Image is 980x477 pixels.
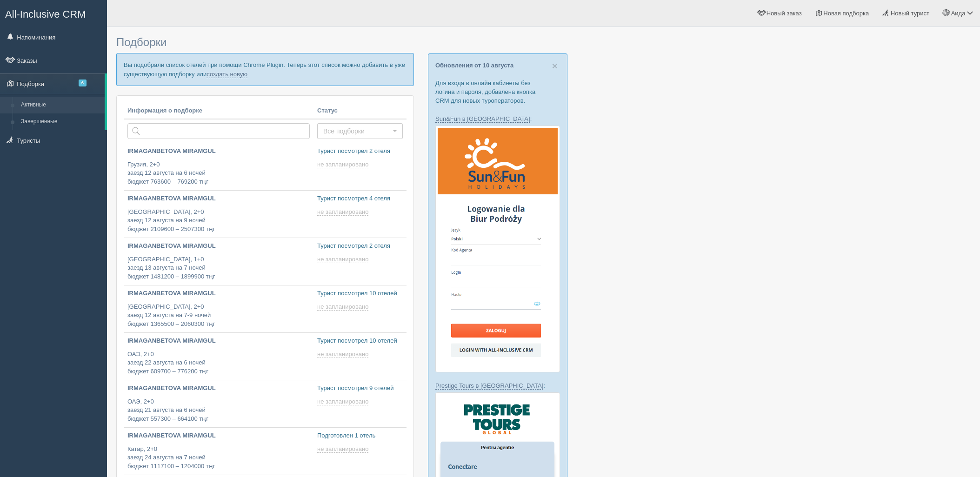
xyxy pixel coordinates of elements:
[317,445,370,453] a: не запланировано
[317,256,368,263] span: не запланировано
[127,303,310,329] p: [GEOGRAPHIC_DATA], 2+0 заезд 12 августа на 7-9 ночей бюджет 1365500 – 2060300 тңг
[116,53,414,86] p: Вы подобрали список отелей при помощи Chrome Plugin. Теперь этот список можно добавить в уже суще...
[435,381,560,390] p: :
[317,242,403,251] p: Турист посмотрел 2 отеля
[323,126,391,136] span: Все подборки
[17,113,105,130] a: Завершённые
[317,123,403,139] button: Все подборки
[435,382,543,390] a: Prestige Tours в [GEOGRAPHIC_DATA]
[317,337,403,345] p: Турист посмотрел 10 отелей
[317,431,403,440] p: Подготовлен 1 отель
[127,397,310,424] p: ОАЭ, 2+0 заезд 21 августа на 6 ночей бюджет 557300 – 664100 тңг
[435,115,530,123] a: Sun&Fun в [GEOGRAPHIC_DATA]
[891,10,929,17] span: Новый турист
[317,147,403,156] p: Турист посмотрел 2 отеля
[116,36,167,48] span: Подборки
[435,79,560,105] p: Для входа в онлайн кабинеты без логина и пароля, добавлена кнопка CRM для новых туроператоров.
[127,194,310,203] p: IRMAGANBETOVA MIRAMGUL
[127,350,310,376] p: ОАЭ, 2+0 заезд 22 августа на 6 ночей бюджет 609700 – 776200 тңг
[317,194,403,203] p: Турист посмотрел 4 отеля
[5,8,86,20] span: All-Inclusive CRM
[313,103,407,119] th: Статус
[124,380,313,427] a: IRMAGANBETOVA MIRAMGUL ОАЭ, 2+0заезд 21 августа на 6 ночейбюджет 557300 – 664100 тңг
[317,303,368,311] span: не запланировано
[317,289,403,298] p: Турист посмотрел 10 отелей
[127,337,310,345] p: IRMAGANBETOVA MIRAMGUL
[317,384,403,393] p: Турист посмотрел 9 отелей
[435,114,560,123] p: :
[317,161,368,168] span: не запланировано
[124,428,313,475] a: IRMAGANBETOVA MIRAMGUL Катар, 2+0заезд 24 августа на 7 ночейбюджет 1117100 – 1204000 тңг
[207,71,247,78] a: создать новую
[435,126,560,372] img: sun-fun-%D0%BB%D0%BE%D0%B3%D1%96%D0%BD-%D1%87%D0%B5%D1%80%D0%B5%D0%B7-%D1%81%D1%80%D0%BC-%D0%B4%D...
[552,61,558,71] button: Close
[767,10,802,17] span: Новый заказ
[0,0,107,26] a: All-Inclusive CRM
[127,242,310,251] p: IRMAGANBETOVA MIRAMGUL
[317,208,370,216] a: не запланировано
[124,238,313,285] a: IRMAGANBETOVA MIRAMGUL [GEOGRAPHIC_DATA], 1+0заезд 13 августа на 7 ночейбюджет 1481200 – 1899900 тңг
[127,123,310,139] input: Поиск по стране или туристу
[317,445,368,453] span: не запланировано
[317,351,370,358] a: не запланировано
[317,351,368,358] span: не запланировано
[124,103,313,119] th: Информация о подборке
[317,208,368,216] span: не запланировано
[317,303,370,311] a: не запланировано
[127,208,310,234] p: [GEOGRAPHIC_DATA], 2+0 заезд 12 августа на 9 ночей бюджет 2109600 – 2507300 тңг
[317,398,368,405] span: не запланировано
[127,160,310,186] p: Грузия, 2+0 заезд 12 августа на 6 ночей бюджет 763600 – 769200 тңг
[17,97,105,113] a: Активные
[124,143,313,190] a: IRMAGANBETOVA MIRAMGUL Грузия, 2+0заезд 12 августа на 6 ночейбюджет 763600 – 769200 тңг
[127,445,310,471] p: Катар, 2+0 заезд 24 августа на 7 ночей бюджет 1117100 – 1204000 тңг
[823,10,869,17] span: Новая подборка
[124,333,313,380] a: IRMAGANBETOVA MIRAMGUL ОАЭ, 2+0заезд 22 августа на 6 ночейбюджет 609700 – 776200 тңг
[317,398,370,405] a: не запланировано
[951,10,966,17] span: Аида
[127,255,310,281] p: [GEOGRAPHIC_DATA], 1+0 заезд 13 августа на 7 ночей бюджет 1481200 – 1899900 тңг
[435,62,513,69] a: Обновления от 10 августа
[552,60,558,71] span: ×
[127,147,310,156] p: IRMAGANBETOVA MIRAMGUL
[317,256,370,263] a: не запланировано
[317,161,370,168] a: не запланировано
[127,431,310,440] p: IRMAGANBETOVA MIRAMGUL
[124,285,313,332] a: IRMAGANBETOVA MIRAMGUL [GEOGRAPHIC_DATA], 2+0заезд 12 августа на 7-9 ночейбюджет 1365500 – 206030...
[127,384,310,393] p: IRMAGANBETOVA MIRAMGUL
[127,289,310,298] p: IRMAGANBETOVA MIRAMGUL
[79,79,87,86] span: 6
[124,191,313,238] a: IRMAGANBETOVA MIRAMGUL [GEOGRAPHIC_DATA], 2+0заезд 12 августа на 9 ночейбюджет 2109600 – 2507300 тңг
